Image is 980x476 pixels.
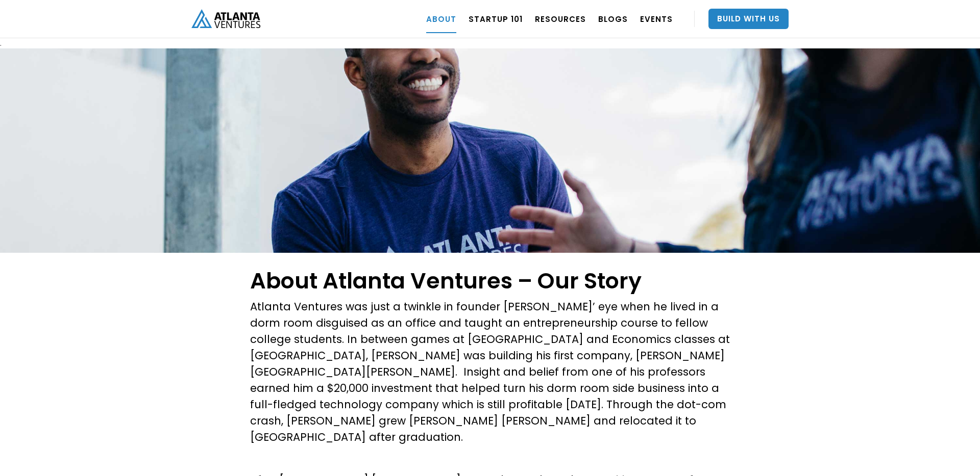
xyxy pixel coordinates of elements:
a: Build With Us [708,9,789,29]
a: EVENTS [640,5,673,33]
p: Atlanta Ventures was just a twinkle in founder [PERSON_NAME]’ eye when he lived in a dorm room di... [250,299,730,445]
a: BLOGS [598,5,628,33]
a: ABOUT [426,5,456,33]
a: RESOURCES [535,5,586,33]
a: Startup 101 [469,5,523,33]
h1: About Atlanta Ventures – Our Story [250,268,730,294]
